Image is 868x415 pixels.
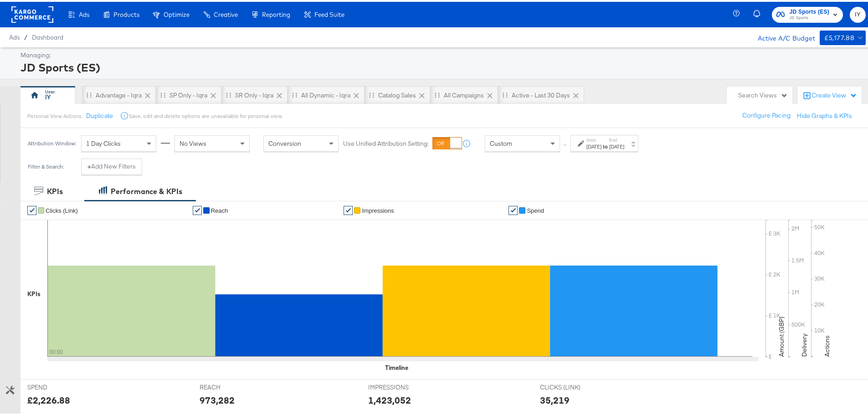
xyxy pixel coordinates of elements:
div: All Campaigns [444,89,484,98]
div: [DATE] [586,141,601,149]
a: ✔ [27,204,36,213]
span: Conversion [268,138,301,146]
label: Use Unified Attribution Setting: [343,138,429,146]
span: Feed Suite [314,9,344,16]
span: Ads [9,32,20,39]
div: £5,177.88 [824,31,855,42]
button: IY [850,5,866,21]
div: Active - Last 30 Days [512,89,570,98]
div: SP only - Iqra [169,89,207,98]
label: End: [609,135,624,141]
button: Hide Graphs & KPIs [797,110,852,118]
span: Spend [527,205,544,212]
div: KPIs [47,184,63,195]
span: No Views [180,138,206,146]
div: Catalog Sales [378,89,416,98]
div: 35,219 [540,392,570,405]
div: Drag to reorder tab [226,91,231,96]
div: KPIs [27,288,41,297]
span: Impressions [362,205,394,212]
span: Ads [79,9,89,16]
div: [DATE] [609,141,624,149]
label: Start: [586,135,601,141]
span: Custom [490,138,512,146]
div: Advantage - Iqra [96,89,142,98]
text: Delivery [800,332,808,355]
span: Reach [211,205,228,212]
text: Actions [823,333,831,355]
span: ↑ [561,142,570,145]
span: CLICKS (LINK) [540,381,608,390]
div: Filter & Search: [27,162,64,168]
div: Drag to reorder tab [503,91,508,96]
span: REACH [200,381,268,390]
div: Personal View Actions: [27,111,82,118]
div: Timeline [385,362,408,370]
span: JD Sports (ES) [789,5,829,15]
strong: to [601,141,609,148]
a: ✔ [508,204,518,213]
div: Drag to reorder tab [160,91,165,96]
button: Configure Pacing [736,106,797,122]
a: Dashboard [32,32,63,39]
button: £5,177.88 [820,29,866,43]
span: / [20,32,32,39]
div: Active A/C Budget [748,29,815,42]
div: 1,423,052 [368,392,411,405]
span: Creative [214,9,238,16]
div: All Dynamic - Iqra [301,89,350,98]
div: Save, edit and delete options are unavailable for personal view. [129,111,282,118]
strong: + [87,160,91,169]
span: JD Sports [789,13,829,20]
button: JD Sports (ES)JD Sports [772,5,843,21]
span: Products [113,9,139,16]
span: Optimize [164,9,190,16]
div: Drag to reorder tab [369,91,374,96]
div: Managing: [21,49,863,58]
span: SPEND [27,381,96,390]
div: IY [45,91,51,100]
div: Drag to reorder tab [292,91,297,96]
button: Duplicate [86,110,113,118]
a: ✔ [193,204,202,213]
div: 973,282 [200,392,235,405]
span: IMPRESSIONS [368,381,437,390]
text: Amount (GBP) [777,315,786,355]
button: +Add New Filters [81,157,142,173]
div: Performance & KPIs [111,184,182,195]
div: Attribution Window: [27,138,77,145]
div: Drag to reorder tab [435,91,440,96]
span: 1 Day Clicks [86,138,121,146]
div: SR only - Iqra [235,89,273,98]
span: IY [853,8,862,18]
span: Clicks (Link) [46,205,78,212]
div: JD Sports (ES) [21,58,863,73]
div: Drag to reorder tab [87,91,92,96]
a: ✔ [344,204,353,213]
div: Search Views [738,89,788,98]
div: £2,226.88 [27,392,70,405]
div: Create View [812,89,857,98]
span: Reporting [262,9,290,16]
